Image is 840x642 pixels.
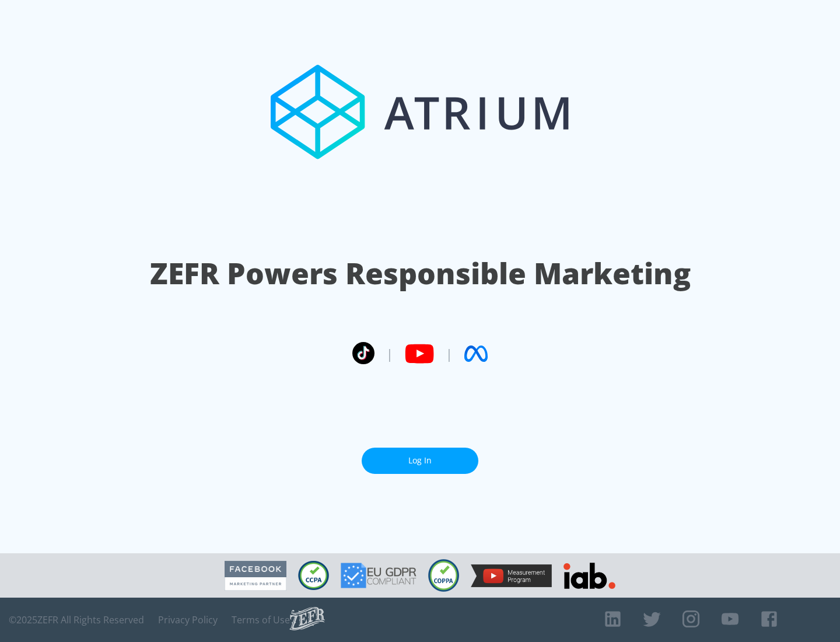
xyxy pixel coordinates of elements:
img: GDPR Compliant [341,563,416,588]
img: Facebook Marketing Partner [225,561,286,591]
a: Log In [362,448,478,474]
span: | [446,345,453,362]
a: Privacy Policy [158,614,218,626]
img: YouTube Measurement Program [471,564,552,587]
img: IAB [563,563,615,589]
a: Terms of Use [232,614,290,626]
img: COPPA Compliant [428,559,459,592]
h1: ZEFR Powers Responsible Marketing [150,253,691,294]
img: CCPA Compliant [298,561,329,590]
span: © 2025 ZEFR All Rights Reserved [9,614,144,626]
span: | [386,345,393,362]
